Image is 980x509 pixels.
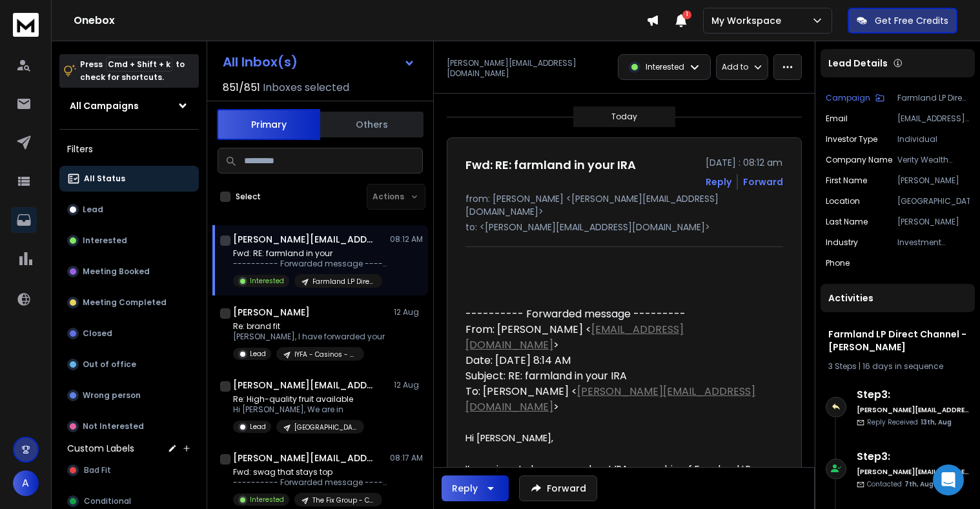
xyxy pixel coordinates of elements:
button: Reply [706,175,731,188]
button: Lead [59,197,199,223]
p: Email [826,114,848,124]
h3: Custom Labels [67,442,134,455]
span: 1 [682,10,691,19]
p: Interested [646,62,684,72]
div: Open Intercom Messenger [933,464,964,495]
button: Bad Fit [59,457,199,483]
p: Company Name [826,155,892,165]
button: Reply [442,475,509,501]
button: Get Free Credits [848,8,957,34]
p: Meeting Booked [83,266,150,277]
p: Interested [250,495,284,504]
p: 08:12 AM [390,234,423,245]
p: Verity Wealth Advisors [897,155,970,165]
a: [EMAIL_ADDRESS][DOMAIN_NAME] [465,322,684,352]
p: Phone [826,258,850,268]
p: Interested [250,276,284,286]
p: Investment Management [897,237,970,248]
h1: Fwd: RE: farmland in your IRA [465,156,636,174]
div: From: [PERSON_NAME] < > [465,322,773,353]
button: Not Interested [59,414,199,439]
h1: [PERSON_NAME][EMAIL_ADDRESS][DOMAIN_NAME] [233,452,375,464]
p: Contacted [867,479,934,489]
span: Conditional [84,496,131,506]
p: Get Free Credits [875,14,948,27]
button: Interested [59,228,199,254]
h6: [PERSON_NAME][EMAIL_ADDRESS][DOMAIN_NAME] [857,405,970,415]
p: Farmland LP Direct Channel - [PERSON_NAME] [897,93,970,103]
h3: Filters [59,140,199,158]
p: First Name [826,175,867,186]
p: My Workspace [711,14,786,27]
p: [PERSON_NAME], I have forwarded your [233,332,385,342]
p: [GEOGRAPHIC_DATA] - [US_STATE] [294,423,356,432]
p: industry [826,237,858,248]
button: Out of office [59,352,199,377]
div: Subject: RE: farmland in your IRA [465,368,773,384]
p: Today [611,112,637,122]
p: Press to check for shortcuts. [80,58,185,84]
div: Date: [DATE] 8:14 AM [465,353,773,368]
p: to: <[PERSON_NAME][EMAIL_ADDRESS][DOMAIN_NAME]> [465,221,783,234]
button: Meeting Booked [59,259,199,284]
h1: [PERSON_NAME][EMAIL_ADDRESS][DOMAIN_NAME] [233,233,375,246]
label: Select [236,192,261,202]
div: | [828,361,967,372]
p: ---------- Forwarded message --------- From: [PERSON_NAME], [233,477,388,488]
button: Others [320,110,424,139]
div: Reply [452,482,478,495]
button: Campaign [826,93,884,103]
button: All Campaigns [59,93,199,119]
span: 13th, Aug [921,417,952,427]
p: Lead [250,349,266,359]
p: 08:17 AM [390,453,423,463]
p: Investor Type [826,134,877,145]
p: [DATE] : 08:12 am [706,156,783,169]
p: [PERSON_NAME] [897,175,970,186]
p: Campaign [826,93,870,103]
div: ---------- Forwarded message --------- [465,306,773,322]
p: Re: brand fit [233,321,385,332]
p: Out of office [83,359,136,370]
p: ---------- Forwarded message --------- From: [PERSON_NAME] [233,259,388,269]
p: Add to [722,62,748,72]
button: Forward [519,475,597,501]
p: Not Interested [83,421,144,432]
h1: All Campaigns [70,99,139,112]
h1: [PERSON_NAME][EMAIL_ADDRESS][DOMAIN_NAME] [233,379,375,392]
p: All Status [84,174,125,184]
span: 7th, Aug [904,479,934,489]
div: Activities [821,284,975,312]
h1: Farmland LP Direct Channel - [PERSON_NAME] [828,328,967,354]
h3: Inboxes selected [263,80,349,95]
span: 16 days in sequence [863,361,943,372]
span: Hi [PERSON_NAME], [465,432,553,444]
button: Closed [59,321,199,346]
p: [PERSON_NAME] [897,217,970,227]
button: A [13,470,39,496]
p: Fwd: RE: farmland in your [233,248,388,259]
span: Bad Fit [84,465,111,475]
p: Re: High-quality fruit available [233,394,364,404]
p: 12 Aug [394,307,423,317]
button: All Inbox(s) [212,49,425,75]
button: Wrong person [59,383,199,408]
h1: [PERSON_NAME] [233,306,310,319]
p: Interested [83,235,127,246]
div: Forward [743,175,783,188]
a: [PERSON_NAME][EMAIL_ADDRESS][DOMAIN_NAME] [465,384,755,414]
button: Meeting Completed [59,290,199,315]
h6: Step 3 : [857,449,970,464]
h1: Onebox [74,13,646,28]
p: Closed [83,328,112,339]
p: Meeting Completed [83,297,167,308]
img: logo [13,13,39,37]
h6: [PERSON_NAME][EMAIL_ADDRESS][DOMAIN_NAME] [857,467,970,477]
p: Wrong person [83,390,141,401]
h6: Step 3 : [857,387,970,403]
span: Cmd + Shift + k [106,57,172,72]
p: Lead [83,205,103,215]
p: Reply Received [867,417,952,427]
p: [GEOGRAPHIC_DATA] [897,196,970,206]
